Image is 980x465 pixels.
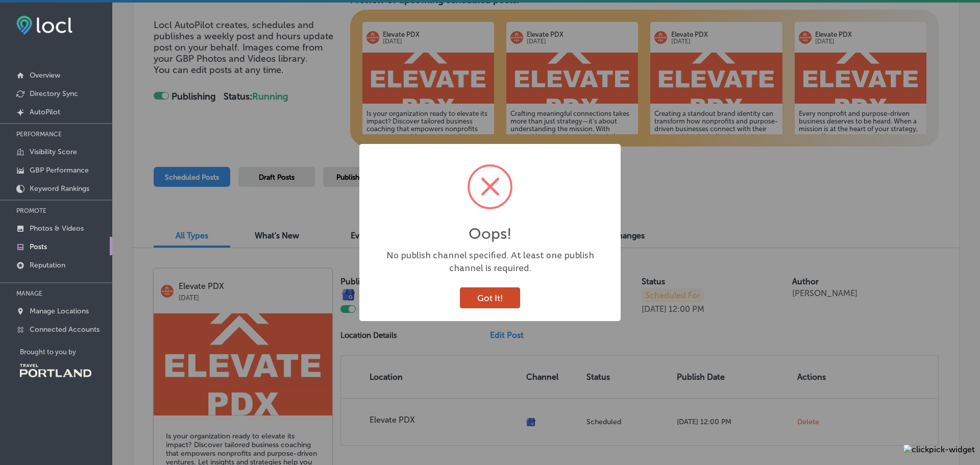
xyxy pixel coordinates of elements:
[30,148,77,156] p: Visibility Score
[30,224,84,233] p: Photos & Videos
[370,249,610,275] div: No publish channel specified. At least one publish channel is required.
[469,225,512,243] h2: Oops!
[30,261,65,270] p: Reputation
[30,108,60,116] p: AutoPilot
[30,325,100,334] p: Connected Accounts
[30,89,78,98] p: Directory Sync
[30,307,89,315] p: Manage Locations
[30,184,89,193] p: Keyword Rankings
[30,242,47,251] p: Posts
[460,287,520,308] button: Got It!
[30,71,60,80] p: Overview
[20,348,112,356] p: Brought to you by
[30,166,89,175] p: GBP Performance
[20,364,91,377] img: Travel Portland
[16,16,72,35] img: fda3e92497d09a02dc62c9cd864e3231.png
